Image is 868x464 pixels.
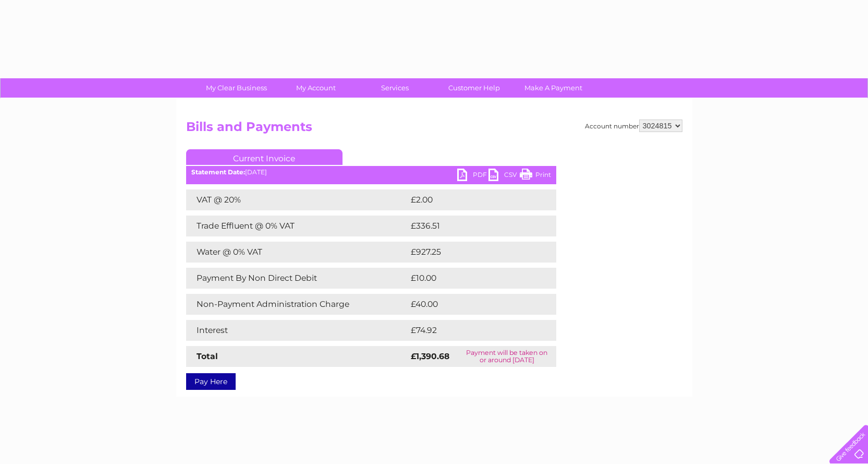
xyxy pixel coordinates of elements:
[273,78,359,98] a: My Account
[408,320,535,341] td: £74.92
[186,216,408,236] td: Trade Effluent @ 0% VAT
[585,120,682,132] div: Account number
[186,294,408,315] td: Non-Payment Administration Charge
[408,216,537,236] td: £336.51
[197,351,218,361] strong: Total
[193,78,279,98] a: My Clear Business
[186,242,408,263] td: Water @ 0% VAT
[186,169,556,176] div: [DATE]
[352,78,438,98] a: Services
[510,78,596,98] a: Make A Payment
[186,268,408,289] td: Payment By Non Direct Debit
[408,268,535,289] td: £10.00
[457,169,488,184] a: PDF
[186,120,682,139] h2: Bills and Payments
[191,168,245,176] b: Statement Date:
[431,78,517,98] a: Customer Help
[411,351,449,361] strong: £1,390.68
[408,189,532,210] td: £2.00
[458,346,556,367] td: Payment will be taken on or around [DATE]
[186,373,236,390] a: Pay Here
[186,320,408,341] td: Interest
[408,294,536,315] td: £40.00
[186,189,408,210] td: VAT @ 20%
[520,169,551,184] a: Print
[408,242,537,263] td: £927.25
[488,169,520,184] a: CSV
[186,149,343,165] a: Current Invoice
